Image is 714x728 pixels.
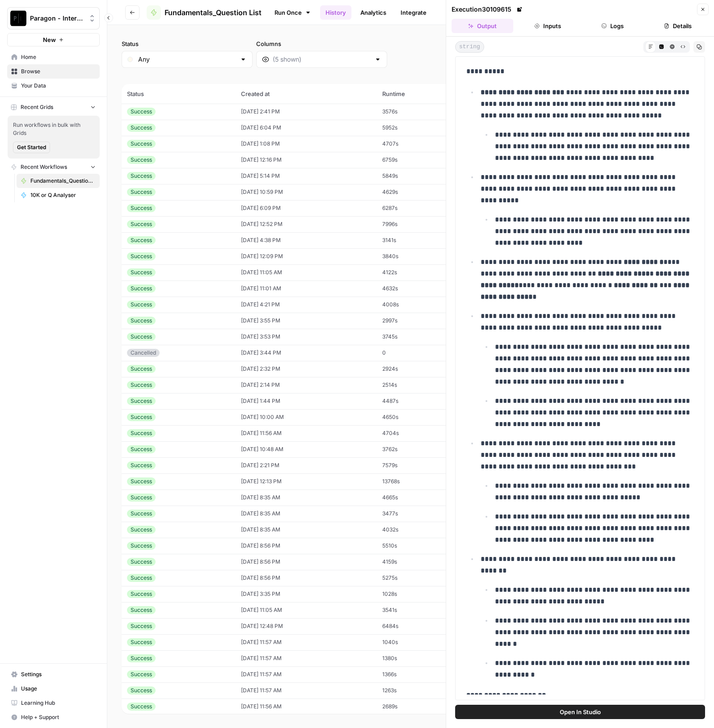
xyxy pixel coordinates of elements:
[236,104,377,120] td: [DATE] 2:41 PM
[452,5,524,14] div: Execution 30109615
[236,297,377,313] td: [DATE] 4:21 PM
[236,152,377,168] td: [DATE] 12:16 PM
[236,345,377,361] td: [DATE] 3:44 PM
[127,526,156,534] div: Success
[7,710,100,724] button: Help + Support
[127,590,156,598] div: Success
[377,200,465,216] td: 6287s
[377,682,465,699] td: 1263s
[13,142,50,153] button: Get Started
[127,349,160,357] div: Cancelled
[377,248,465,264] td: 3840s
[320,5,351,20] a: History
[236,666,377,682] td: [DATE] 11:57 AM
[7,667,100,682] a: Settings
[127,140,156,148] div: Success
[7,682,100,696] a: Usage
[647,19,709,33] button: Details
[377,473,465,490] td: 13768s
[127,124,156,132] div: Success
[236,570,377,586] td: [DATE] 8:56 PM
[377,393,465,409] td: 4487s
[127,156,156,164] div: Success
[236,490,377,506] td: [DATE] 8:35 AM
[10,10,26,26] img: Paragon - Internal Usage Logo
[236,361,377,377] td: [DATE] 2:32 PM
[165,7,262,18] span: Fundamentals_Question List
[127,317,156,325] div: Success
[7,79,100,93] a: Your Data
[377,168,465,184] td: 5849s
[7,7,100,29] button: Workspace: Paragon - Internal Usage
[127,268,156,276] div: Success
[236,248,377,264] td: [DATE] 12:09 PM
[236,136,377,152] td: [DATE] 1:08 PM
[127,670,156,678] div: Success
[127,703,156,711] div: Success
[43,35,56,44] span: New
[377,650,465,666] td: 1380s
[13,121,94,137] span: Run workflows in bulk with Grids
[377,602,465,618] td: 3541s
[127,252,156,260] div: Success
[127,236,156,244] div: Success
[21,670,96,678] span: Settings
[236,168,377,184] td: [DATE] 5:14 PM
[127,542,156,550] div: Success
[30,191,96,199] span: 10K or Q Analyser
[17,143,46,151] span: Get Started
[236,280,377,297] td: [DATE] 11:01 AM
[236,441,377,457] td: [DATE] 10:48 AM
[236,586,377,602] td: [DATE] 3:35 PM
[127,108,156,116] div: Success
[236,554,377,570] td: [DATE] 8:56 PM
[127,686,156,695] div: Success
[236,232,377,248] td: [DATE] 4:38 PM
[127,622,156,630] div: Success
[127,445,156,453] div: Success
[455,705,705,719] button: Open In Studio
[377,586,465,602] td: 1028s
[236,457,377,473] td: [DATE] 2:21 PM
[7,100,100,114] button: Recent Grids
[236,682,377,699] td: [DATE] 11:57 AM
[122,84,236,104] th: Status
[582,19,644,33] button: Logs
[377,699,465,715] td: 2689s
[21,163,67,171] span: Recent Workflows
[377,104,465,120] td: 3576s
[377,425,465,441] td: 4704s
[127,477,156,485] div: Success
[377,554,465,570] td: 4159s
[377,136,465,152] td: 4707s
[236,329,377,345] td: [DATE] 3:53 PM
[273,55,371,64] input: (5 shown)
[377,361,465,377] td: 2924s
[377,441,465,457] td: 3762s
[377,184,465,200] td: 4629s
[127,333,156,341] div: Success
[127,365,156,373] div: Success
[127,188,156,196] div: Success
[256,39,387,48] label: Columns
[21,103,53,111] span: Recent Grids
[236,618,377,634] td: [DATE] 12:48 PM
[236,634,377,650] td: [DATE] 11:57 AM
[377,264,465,280] td: 4122s
[269,5,317,20] a: Run Once
[127,606,156,614] div: Success
[236,216,377,232] td: [DATE] 12:52 PM
[377,84,465,104] th: Runtime
[7,50,100,64] a: Home
[377,232,465,248] td: 3141s
[236,120,377,136] td: [DATE] 6:04 PM
[236,506,377,522] td: [DATE] 8:35 AM
[236,425,377,441] td: [DATE] 11:56 AM
[7,64,100,79] a: Browse
[377,120,465,136] td: 5952s
[127,413,156,421] div: Success
[127,381,156,389] div: Success
[122,39,253,48] label: Status
[127,220,156,228] div: Success
[236,650,377,666] td: [DATE] 11:57 AM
